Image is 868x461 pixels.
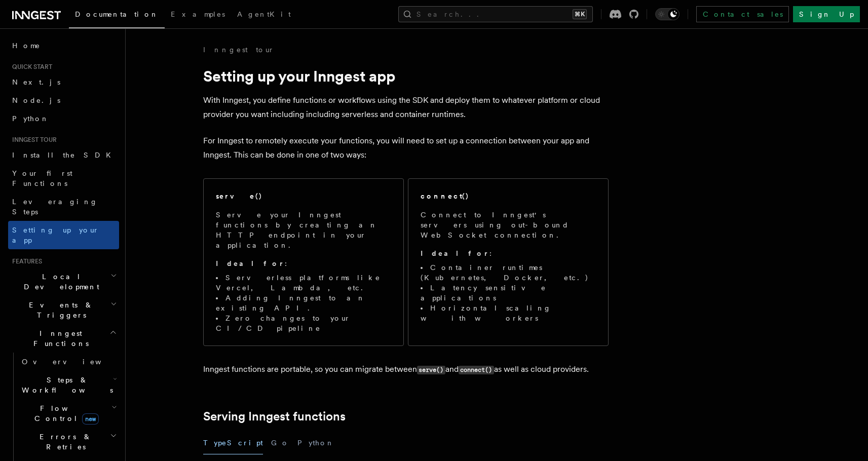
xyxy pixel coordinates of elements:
p: : [216,258,391,268]
a: Overview [18,353,119,371]
button: TypeScript [203,432,263,454]
span: Setting up your app [12,226,99,244]
span: Errors & Retries [18,432,110,452]
span: Node.js [12,96,60,104]
a: Python [8,109,119,128]
p: : [421,248,596,258]
a: serve()Serve your Inngest functions by creating an HTTP endpoint in your application.Ideal for:Se... [203,178,404,346]
button: Events & Triggers [8,296,119,324]
button: Toggle dark mode [655,8,680,20]
kbd: ⌘K [573,9,587,19]
span: Inngest Functions [8,328,109,349]
a: Sign Up [793,6,860,22]
span: Python [12,114,49,123]
a: AgentKit [231,3,297,27]
a: Serving Inngest functions [203,409,346,424]
span: Install the SDK [12,151,117,159]
span: Inngest tour [8,136,57,144]
li: Horizontal scaling with workers [421,303,596,323]
span: Flow Control [18,403,111,424]
code: connect() [459,366,494,374]
li: Latency sensitive applications [421,283,596,303]
a: Leveraging Steps [8,193,119,221]
li: Container runtimes (Kubernetes, Docker, etc.) [421,262,596,283]
button: Flow Controlnew [18,399,119,428]
a: Examples [165,3,231,27]
a: Next.js [8,73,119,91]
p: With Inngest, you define functions or workflows using the SDK and deploy them to whatever platfor... [203,93,609,122]
li: Serverless platforms like Vercel, Lambda, etc. [216,273,391,293]
code: serve() [417,366,445,374]
a: Inngest tour [203,45,274,55]
strong: Ideal for [216,259,285,267]
span: AgentKit [237,10,291,18]
p: Connect to Inngest's servers using out-bound WebSocket connection. [421,210,596,240]
span: Leveraging Steps [12,198,98,216]
li: Adding Inngest to an existing API. [216,293,391,313]
h2: connect() [421,191,469,201]
p: For Inngest to remotely execute your functions, you will need to set up a connection between your... [203,134,609,162]
button: Go [271,432,289,454]
span: Next.js [12,78,60,86]
h2: serve() [216,191,262,201]
li: Zero changes to your CI/CD pipeline [216,313,391,333]
a: Your first Functions [8,164,119,193]
a: Setting up your app [8,221,119,249]
span: Overview [22,358,126,366]
span: Your first Functions [12,169,72,187]
span: Home [12,41,41,51]
a: Contact sales [696,6,789,22]
button: Local Development [8,267,119,296]
button: Errors & Retries [18,428,119,456]
span: Examples [171,10,225,18]
button: Python [297,432,334,454]
span: new [82,413,99,425]
span: Quick start [8,63,52,71]
span: Steps & Workflows [18,375,113,395]
a: Install the SDK [8,146,119,164]
a: Documentation [69,3,165,28]
button: Search...⌘K [398,6,593,22]
span: Events & Triggers [8,300,110,320]
a: Home [8,36,119,55]
span: Documentation [75,10,159,18]
span: Features [8,257,42,265]
a: connect()Connect to Inngest's servers using out-bound WebSocket connection.Ideal for:Container ru... [408,178,609,346]
span: Local Development [8,272,110,292]
p: Serve your Inngest functions by creating an HTTP endpoint in your application. [216,210,391,250]
h1: Setting up your Inngest app [203,67,609,85]
a: Node.js [8,91,119,109]
strong: Ideal for [421,249,489,257]
button: Inngest Functions [8,324,119,353]
p: Inngest functions are portable, so you can migrate between and as well as cloud providers. [203,362,609,377]
button: Steps & Workflows [18,371,119,399]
